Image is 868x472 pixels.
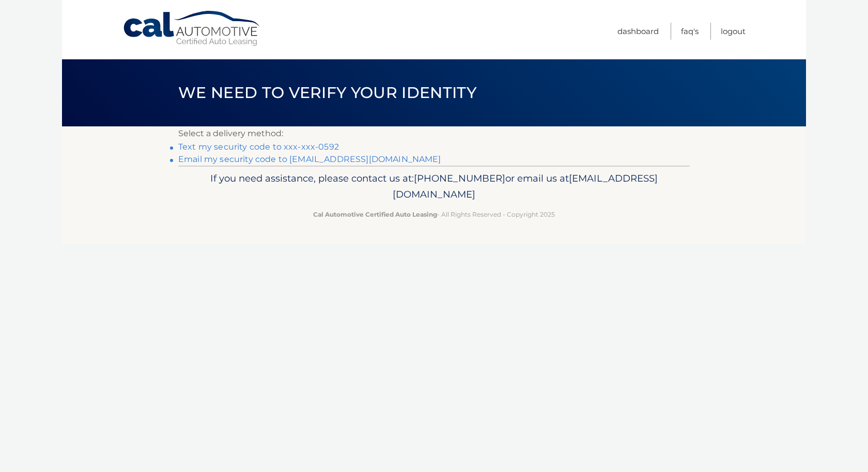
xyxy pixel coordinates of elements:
[185,170,683,203] p: If you need assistance, please contact us at: or email us at
[122,10,262,47] a: Cal Automotive
[681,23,699,40] a: FAQ's
[178,142,339,152] a: Text my security code to xxx-xxx-0592
[617,23,659,40] a: Dashboard
[178,83,476,102] span: We need to verify your identity
[721,23,746,40] a: Logout
[178,154,441,164] a: Email my security code to [EMAIL_ADDRESS][DOMAIN_NAME]
[414,172,505,184] span: [PHONE_NUMBER]
[185,209,683,220] p: - All Rights Reserved - Copyright 2025
[313,210,437,218] strong: Cal Automotive Certified Auto Leasing
[178,126,690,141] p: Select a delivery method:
